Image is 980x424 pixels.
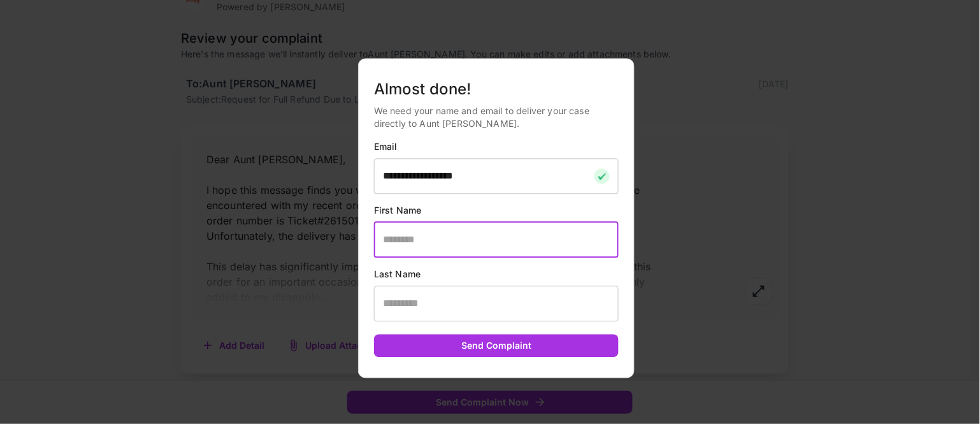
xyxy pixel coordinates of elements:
p: First Name [374,204,619,217]
p: Last Name [374,268,619,281]
img: checkmark [594,168,610,184]
h5: Almost done! [374,79,619,99]
button: Send Complaint [374,334,619,358]
p: Email [374,140,619,153]
p: We need your name and email to deliver your case directly to Aunt [PERSON_NAME]. [374,105,619,130]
